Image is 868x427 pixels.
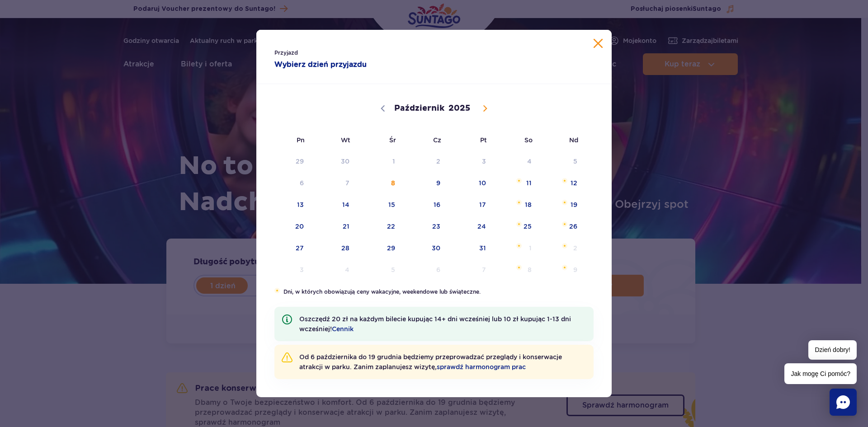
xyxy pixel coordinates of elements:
span: Listopad 3, 2025 [265,259,311,280]
span: Październik 29, 2025 [357,238,402,258]
span: Nd [539,130,585,150]
span: Październik 19, 2025 [539,194,585,215]
span: Przyjazd [274,48,416,57]
span: Listopad 6, 2025 [402,259,448,280]
span: Wrzesień 29, 2025 [265,151,311,172]
a: sprawdź harmonogram prac [437,363,526,371]
span: Październik 26, 2025 [539,216,585,237]
span: Wt [311,130,357,150]
span: Październik 7, 2025 [311,173,357,193]
div: Chat [830,389,857,416]
span: Październik 24, 2025 [448,216,493,237]
span: Październik 30, 2025 [402,238,448,258]
span: Październik 15, 2025 [357,194,402,215]
span: Październik 8, 2025 [357,173,402,193]
span: Październik 11, 2025 [493,173,539,193]
span: Październik 6, 2025 [265,173,311,193]
span: Październik 28, 2025 [311,238,357,258]
span: So [493,130,539,150]
span: Wrzesień 30, 2025 [311,151,357,172]
span: Październik 17, 2025 [448,194,493,215]
span: Październik 5, 2025 [539,151,585,172]
span: Listopad 1, 2025 [493,238,539,258]
span: Listopad 4, 2025 [311,259,357,280]
span: Październik 23, 2025 [402,216,448,237]
span: Październik 16, 2025 [402,194,448,215]
span: Październik 27, 2025 [265,238,311,258]
span: Listopad 7, 2025 [448,259,493,280]
li: Oszczędź 20 zł na każdym bilecie kupując 14+ dni wcześniej lub 10 zł kupując 1-13 dni wcześniej! [274,307,594,341]
li: Od 6 października do 19 grudnia będziemy przeprowadzać przeglądy i konserwacje atrakcji w parku. ... [274,345,594,379]
span: Październik 31, 2025 [448,238,493,258]
span: Śr [357,130,402,150]
span: Październik 25, 2025 [493,216,539,237]
span: Październik 20, 2025 [265,216,311,237]
span: Pt [448,130,493,150]
span: Listopad 9, 2025 [539,259,585,280]
span: Październik 2, 2025 [402,151,448,172]
span: Listopad 5, 2025 [357,259,402,280]
li: Dni, w których obowiązują ceny wakacyjne, weekendowe lub świąteczne. [274,288,594,296]
span: Październik 22, 2025 [357,216,402,237]
span: Październik 3, 2025 [448,151,493,172]
span: Październik 14, 2025 [311,194,357,215]
span: Październik 13, 2025 [265,194,311,215]
span: Listopad 8, 2025 [493,259,539,280]
span: Listopad 2, 2025 [539,238,585,258]
span: Październik 21, 2025 [311,216,357,237]
span: Cz [402,130,448,150]
span: Pn [265,130,311,150]
span: Jak mogę Ci pomóc? [784,363,857,384]
a: Cennik [332,325,354,333]
span: Październik 10, 2025 [448,173,493,193]
span: Październik 12, 2025 [539,173,585,193]
strong: Wybierz dzień przyjazdu [274,59,416,70]
span: Październik 9, 2025 [402,173,448,193]
button: Zamknij kalendarz [594,39,603,48]
span: Październik 4, 2025 [493,151,539,172]
span: Dzień dobry! [808,340,857,360]
span: Październik 1, 2025 [357,151,402,172]
span: Październik 18, 2025 [493,194,539,215]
